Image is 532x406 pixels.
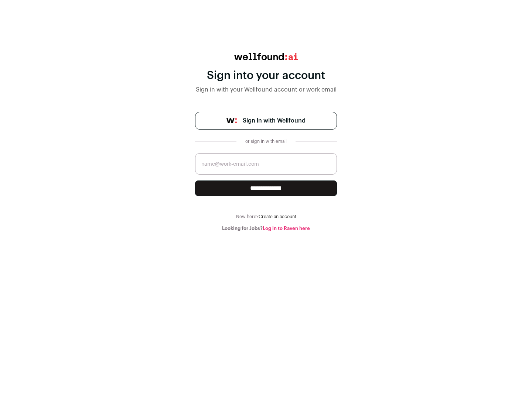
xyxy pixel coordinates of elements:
[195,85,337,94] div: Sign in with your Wellfound account or work email
[234,53,298,60] img: wellfound:ai
[195,226,337,231] div: Looking for Jobs?
[259,214,296,219] a: Create an account
[263,226,310,231] a: Log in to Raven here
[195,214,337,220] div: New here?
[195,153,337,175] input: name@work-email.com
[195,112,337,130] a: Sign in with Wellfound
[195,69,337,82] div: Sign into your account
[242,138,290,144] div: or sign in with email
[226,118,237,123] img: wellfound-symbol-flush-black-fb3c872781a75f747ccb3a119075da62bfe97bd399995f84a933054e44a575c4.png
[243,116,306,125] span: Sign in with Wellfound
